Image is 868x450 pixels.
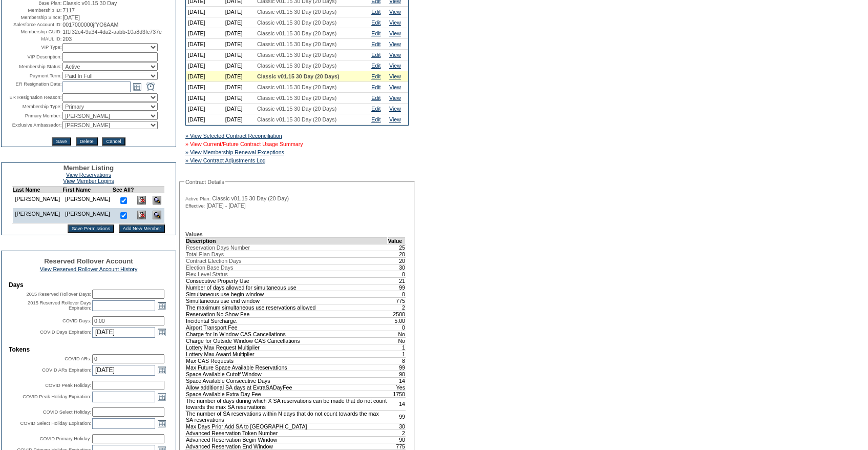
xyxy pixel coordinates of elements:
td: [DATE] [223,71,255,82]
td: VIP Description: [3,52,61,62]
a: View [389,73,401,79]
td: Membership Type: [3,103,61,111]
label: COVID ARs Expiration: [42,367,91,373]
a: Open the calendar popup. [156,300,167,311]
td: Days [9,281,168,289]
a: Open the calendar popup. [156,364,167,376]
input: Add New Member [119,224,165,233]
span: Contract Election Days [186,258,241,264]
td: 20 [388,251,406,257]
label: COVID Days: [62,318,91,323]
td: Description [186,237,388,244]
span: Reservation Days Number [186,244,250,251]
td: [PERSON_NAME] [12,193,62,209]
td: 14 [388,397,406,410]
a: View [389,63,401,69]
a: » View Selected Contract Reconciliation [185,133,282,139]
td: [DATE] [186,50,223,60]
td: Allow additional SA days at ExtraSADayFee [186,384,388,391]
td: VIP Type: [3,43,61,51]
td: [DATE] [223,28,255,39]
td: [DATE] [186,82,223,93]
span: Active Plan: [185,196,210,202]
td: Membership Since: [3,14,61,21]
td: Space Available Extra Day Fee [186,391,388,397]
td: [DATE] [223,7,255,17]
a: View [389,19,401,26]
td: 0 [388,324,406,331]
td: Advanced Reservation End Window [186,443,388,449]
span: 1f1f32c4-9a34-4da2-aabb-10a8d3fc737e [62,29,162,35]
span: Total Plan Days [186,251,224,257]
span: Classic v01.15 30 Day (20 Days) [257,41,336,47]
span: [DATE] - [DATE] [206,202,246,209]
span: [DATE] [62,14,80,21]
td: 20 [388,257,406,264]
td: 1750 [388,391,406,397]
td: 90 [388,371,406,377]
td: Lottery Max Request Multiplier [186,344,388,351]
td: Membership GUID: [3,29,61,35]
td: 99 [388,410,406,423]
td: Max Days Prior Add SA to [GEOGRAPHIC_DATA] [186,423,388,429]
a: Open the calendar popup. [132,81,143,92]
td: [PERSON_NAME] [62,193,113,209]
label: COVID Days Expiration: [40,330,91,335]
td: Charge for In Window CAS Cancellations [186,331,388,337]
td: Advanced Reservation Begin Window [186,436,388,443]
td: [DATE] [223,17,255,28]
td: 21 [388,277,406,284]
a: View [389,52,401,58]
td: [DATE] [186,114,223,125]
span: Reserved Rollover Account [44,257,133,265]
td: [DATE] [186,71,223,82]
span: Classic v01.15 30 Day (20 Days) [257,95,336,101]
img: Delete [137,211,146,219]
td: See All? [113,187,134,193]
td: 90 [388,436,406,443]
td: [DATE] [186,28,223,39]
a: » View Membership Renewal Exceptions [185,149,284,155]
a: View [389,106,401,112]
td: Exclusive Ambassador: [3,121,61,129]
span: Classic v01.15 30 Day (20 Days) [257,52,336,58]
td: 1 [388,344,406,351]
a: Edit [371,30,380,36]
td: Last Name [12,187,62,193]
td: 30 [388,423,406,429]
span: Classic v01.15 30 Day (20 Days) [257,19,336,26]
td: Space Available Consecutive Days [186,377,388,384]
td: Tokens [9,346,168,353]
td: ER Resignation Reason: [3,93,61,101]
td: Space Available Cutoff Window [186,371,388,377]
td: 0 [388,291,406,297]
td: Lottery Max Award Multiplier [186,351,388,357]
td: 5.00 [388,317,406,324]
td: [DATE] [223,60,255,71]
label: COVID Peak Holiday Expiration: [23,394,91,399]
a: Open the calendar popup. [156,391,167,402]
a: Edit [371,63,380,69]
span: 203 [62,36,72,42]
td: Salesforce Account ID: [3,22,61,28]
td: 2 [388,429,406,436]
span: 7117 [62,7,75,13]
label: 2015 Reserved Rollover Days: [26,292,91,297]
label: COVID Select Holiday: [43,410,91,415]
a: Edit [371,19,380,26]
a: Open the calendar popup. [156,326,167,338]
input: Cancel [102,137,125,146]
input: Save [52,137,71,146]
span: Classic v01.15 30 Day (20 Days) [257,9,336,15]
legend: Contract Details [184,179,225,185]
td: Value [388,237,406,244]
td: 1 [388,351,406,357]
td: ER Resignation Date: [3,81,61,92]
span: 0017000000jfYO6AAM [62,22,118,28]
label: COVID Peak Holiday: [45,383,91,388]
td: [DATE] [186,104,223,114]
span: Classic v01.15 30 Day (20 Days) [257,106,336,112]
span: Effective: [185,203,205,209]
td: [DATE] [223,82,255,93]
a: Edit [371,84,380,90]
